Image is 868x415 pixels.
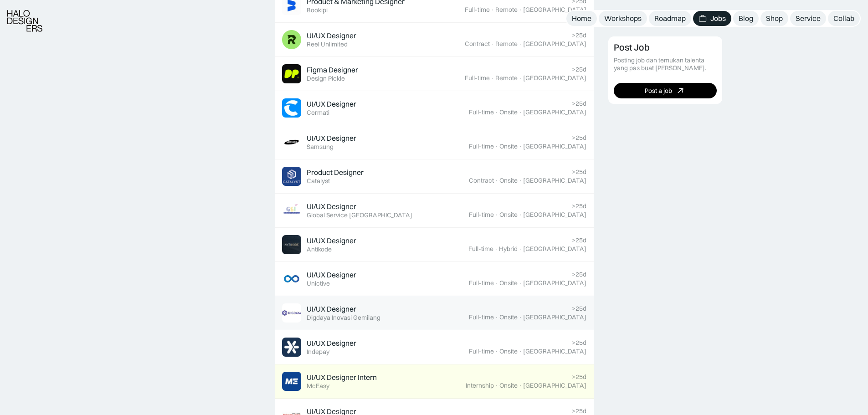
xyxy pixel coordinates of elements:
div: Onsite [499,348,518,355]
div: Hybrid [499,245,518,253]
div: Full-time [465,74,490,82]
div: · [519,313,522,321]
div: [GEOGRAPHIC_DATA] [523,6,586,14]
div: Samsung [307,143,334,151]
a: Workshops [599,11,647,26]
div: Onsite [499,382,518,389]
div: McEasy [307,382,329,390]
div: · [519,279,522,287]
div: Catalyst [307,177,330,185]
div: · [495,143,498,150]
div: Full-time [469,279,494,287]
div: >25d [572,66,586,73]
div: · [494,245,498,253]
div: Contract [469,177,494,184]
div: Service [796,14,821,23]
div: Onsite [499,108,518,116]
div: UI/UX Designer [307,338,356,348]
div: Bookipi [307,6,328,14]
a: Job ImageUI/UX DesignerIndepay>25dFull-time·Onsite·[GEOGRAPHIC_DATA] [275,330,594,364]
img: Job Image [282,269,301,288]
a: Job ImageUI/UX DesignerReel Unlimited>25dContract·Remote·[GEOGRAPHIC_DATA] [275,23,594,57]
div: Roadmap [654,14,686,23]
div: · [495,177,498,184]
div: Onsite [499,143,518,150]
div: Full-time [468,245,493,253]
div: · [519,245,522,253]
div: >25d [572,31,586,39]
div: [GEOGRAPHIC_DATA] [523,108,586,116]
div: UI/UX Designer [307,304,356,314]
div: · [491,6,494,14]
div: UI/UX Designer [307,99,356,109]
div: Onsite [499,211,518,219]
div: Onsite [499,177,518,184]
div: Reel Unlimited [307,41,348,48]
a: Service [790,11,826,26]
div: · [519,74,522,82]
div: Digdaya Inovasi Gemilang [307,314,380,322]
a: Collab [828,11,860,26]
img: Job Image [282,235,301,254]
div: Remote [495,74,518,82]
div: · [495,279,498,287]
div: Remote [495,6,518,14]
div: · [495,348,498,355]
div: >25d [572,339,586,347]
a: Job ImageUI/UX DesignerAntikode>25dFull-time·Hybrid·[GEOGRAPHIC_DATA] [275,228,594,262]
div: >25d [572,271,586,278]
a: Job ImageUI/UX Designer InternMcEasy>25dInternship·Onsite·[GEOGRAPHIC_DATA] [275,364,594,399]
div: >25d [572,373,586,381]
div: [GEOGRAPHIC_DATA] [523,348,586,355]
img: Job Image [282,98,301,118]
div: Onsite [499,313,518,321]
div: [GEOGRAPHIC_DATA] [523,40,586,48]
div: Blog [739,14,753,23]
div: Shop [766,14,783,23]
div: UI/UX Designer [307,202,356,211]
div: Onsite [499,279,518,287]
div: · [519,6,522,14]
div: · [519,108,522,116]
div: Internship [466,382,494,389]
div: · [519,211,522,219]
div: Design Pickle [307,75,345,82]
div: Jobs [710,14,726,23]
div: [GEOGRAPHIC_DATA] [523,211,586,219]
div: >25d [572,236,586,244]
div: >25d [572,168,586,176]
div: Posting job dan temukan talenta yang pas buat [PERSON_NAME]. [614,56,717,72]
div: · [519,382,522,389]
div: Home [572,14,591,23]
div: Full-time [469,348,494,355]
div: · [519,143,522,150]
img: Job Image [282,303,301,323]
a: Job ImageFigma DesignerDesign Pickle>25dFull-time·Remote·[GEOGRAPHIC_DATA] [275,57,594,91]
div: Cermati [307,109,329,117]
div: Product Designer [307,168,364,177]
div: UI/UX Designer [307,133,356,143]
div: · [495,313,498,321]
div: Full-time [469,108,494,116]
a: Job ImageUI/UX DesignerCermati>25dFull-time·Onsite·[GEOGRAPHIC_DATA] [275,91,594,125]
div: Full-time [469,143,494,150]
a: Home [566,11,597,26]
div: Collab [833,14,854,23]
div: · [495,382,498,389]
a: Job ImageUI/UX DesignerDigdaya Inovasi Gemilang>25dFull-time·Onsite·[GEOGRAPHIC_DATA] [275,296,594,330]
div: Full-time [469,211,494,219]
a: Job ImageUI/UX DesignerSamsung>25dFull-time·Onsite·[GEOGRAPHIC_DATA] [275,125,594,159]
img: Job Image [282,372,301,391]
img: Job Image [282,201,301,220]
div: Unictive [307,280,330,287]
div: Antikode [307,246,332,253]
div: Workshops [604,14,642,23]
div: Figma Designer [307,65,358,75]
div: UI/UX Designer [307,270,356,280]
div: · [495,108,498,116]
div: [GEOGRAPHIC_DATA] [523,313,586,321]
div: >25d [572,407,586,415]
div: [GEOGRAPHIC_DATA] [523,245,586,253]
div: [GEOGRAPHIC_DATA] [523,279,586,287]
div: Indepay [307,348,329,356]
